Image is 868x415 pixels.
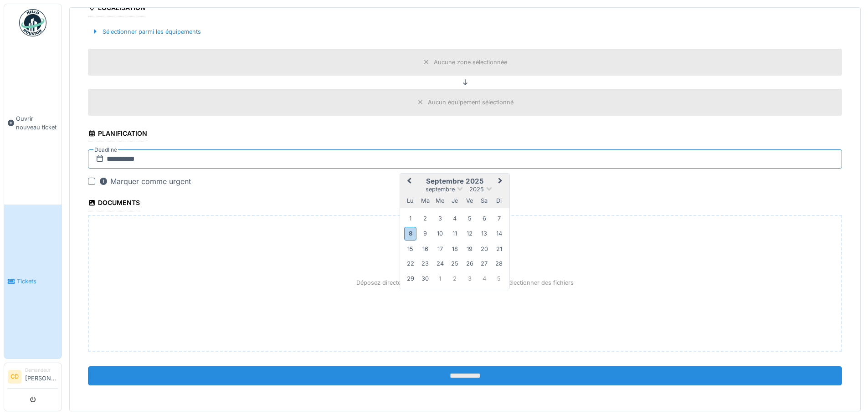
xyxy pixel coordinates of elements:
span: Ouvrir nouveau ticket [16,114,58,132]
div: Choose vendredi 19 septembre 2025 [463,243,476,255]
div: Choose jeudi 11 septembre 2025 [448,227,461,240]
li: CD [8,370,21,384]
div: samedi [478,195,490,207]
div: mercredi [434,195,446,207]
div: Choose vendredi 12 septembre 2025 [463,227,476,240]
div: Documents [88,196,140,211]
div: Choose dimanche 14 septembre 2025 [493,227,505,240]
div: Choose mercredi 24 septembre 2025 [434,257,446,270]
div: Choose jeudi 4 septembre 2025 [448,212,461,225]
div: Choose dimanche 5 octobre 2025 [493,272,505,285]
div: Choose mardi 30 septembre 2025 [419,272,431,285]
a: CD Demandeur[PERSON_NAME] [8,367,58,389]
li: [PERSON_NAME] [25,367,58,386]
div: Choose mercredi 10 septembre 2025 [434,227,446,240]
img: Badge_color-CXgf-gQk.svg [19,9,46,36]
button: Previous Month [401,174,416,189]
div: lundi [404,195,416,207]
div: Choose dimanche 7 septembre 2025 [493,212,505,225]
div: Choose samedi 4 octobre 2025 [478,272,490,285]
div: Choose mardi 23 septembre 2025 [419,257,431,270]
p: Déposez directement des fichiers ici, ou cliquez pour sélectionner des fichiers [356,278,574,287]
div: Choose dimanche 21 septembre 2025 [493,243,505,255]
div: Aucun équipement sélectionné [428,98,514,107]
span: 2025 [469,186,484,193]
div: Month septembre, 2025 [403,211,506,286]
div: Choose vendredi 3 octobre 2025 [463,272,476,285]
div: Choose mercredi 17 septembre 2025 [434,243,446,255]
div: Choose vendredi 5 septembre 2025 [463,212,476,225]
div: dimanche [493,195,505,207]
div: Planification [88,127,147,142]
div: Choose dimanche 28 septembre 2025 [493,257,505,270]
div: Choose lundi 22 septembre 2025 [404,257,416,270]
span: septembre [426,186,455,193]
div: Aucune zone sélectionnée [434,58,507,67]
div: Choose samedi 6 septembre 2025 [478,212,490,225]
div: Sélectionner parmi les équipements [88,26,205,38]
div: Choose lundi 8 septembre 2025 [404,227,416,240]
div: Choose mardi 9 septembre 2025 [419,227,431,240]
div: Choose jeudi 18 septembre 2025 [448,243,461,255]
div: Choose mardi 16 septembre 2025 [419,243,431,255]
a: Ouvrir nouveau ticket [4,41,62,205]
div: Choose lundi 29 septembre 2025 [404,272,416,285]
div: Choose vendredi 26 septembre 2025 [463,257,476,270]
div: Choose jeudi 2 octobre 2025 [448,272,461,285]
div: Choose samedi 13 septembre 2025 [478,227,490,240]
div: Localisation [88,1,145,16]
button: Next Month [494,174,508,189]
label: Deadline [93,145,118,155]
div: jeudi [448,195,461,207]
div: Choose samedi 27 septembre 2025 [478,257,490,270]
div: Marquer comme urgent [99,176,191,187]
div: vendredi [463,195,476,207]
div: Choose mardi 2 septembre 2025 [419,212,431,225]
h2: septembre 2025 [400,177,509,185]
a: Tickets [4,205,62,359]
div: Demandeur [25,367,58,374]
div: Choose jeudi 25 septembre 2025 [448,257,461,270]
div: mardi [419,195,431,207]
div: Choose mercredi 1 octobre 2025 [434,272,446,285]
div: Choose lundi 15 septembre 2025 [404,243,416,255]
div: Choose mercredi 3 septembre 2025 [434,212,446,225]
div: Choose lundi 1 septembre 2025 [404,212,416,225]
div: Choose samedi 20 septembre 2025 [478,243,490,255]
span: Tickets [17,277,58,286]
